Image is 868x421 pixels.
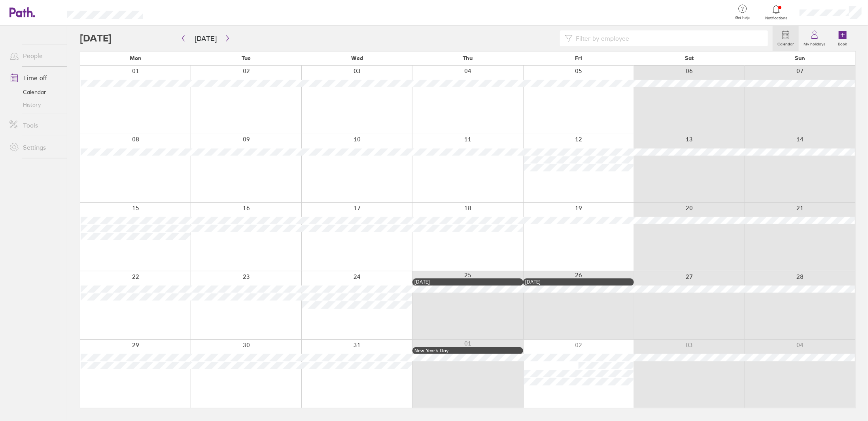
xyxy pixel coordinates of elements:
[764,16,789,21] span: Notifications
[3,70,67,86] a: Time off
[525,279,632,285] div: [DATE]
[830,26,855,51] a: Book
[130,55,142,61] span: Mon
[764,4,789,21] a: Notifications
[3,139,67,155] a: Settings
[773,39,799,47] label: Calendar
[3,48,67,64] a: People
[414,348,521,353] div: New Year’s Day
[3,117,67,133] a: Tools
[188,32,223,45] button: [DATE]
[3,98,67,111] a: History
[799,26,830,51] a: My holidays
[573,31,763,46] input: Filter by employee
[575,55,582,61] span: Fri
[351,55,363,61] span: Wed
[414,279,521,285] div: [DATE]
[463,55,473,61] span: Thu
[795,55,805,61] span: Sun
[834,39,852,47] label: Book
[773,26,799,51] a: Calendar
[685,55,694,61] span: Sat
[799,39,830,47] label: My holidays
[730,15,756,20] span: Get help
[242,55,251,61] span: Tue
[3,86,67,98] a: Calendar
